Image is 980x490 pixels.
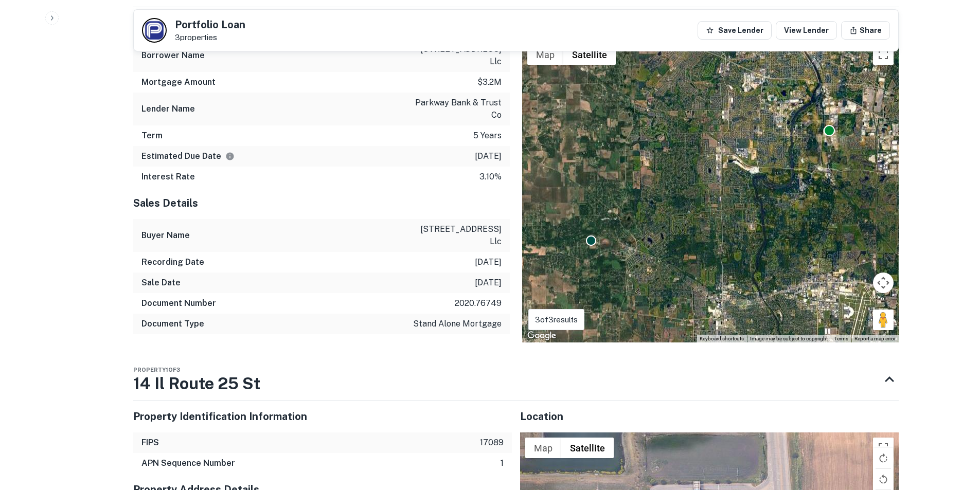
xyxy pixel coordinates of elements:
h6: APN Sequence Number [141,457,235,469]
button: Drag Pegman onto the map to open Street View [873,310,894,330]
button: Map camera controls [873,273,894,293]
p: 3.10% [479,171,502,183]
a: Terms (opens in new tab) [834,336,848,341]
span: Image may be subject to copyright [750,336,828,341]
svg: Estimate is based on a standard schedule for this type of loan. [225,152,235,161]
h6: FIPS [141,437,159,449]
button: Keyboard shortcuts [700,335,744,342]
h6: Buyer Name [141,229,190,242]
a: View Lender [776,21,837,40]
h6: Sale Date [141,277,181,289]
span: Property 1 of 3 [133,367,180,373]
a: Open this area in Google Maps (opens a new window) [525,329,559,342]
a: Report a map error [854,336,896,341]
button: Save Lender [698,21,772,40]
button: Share [841,21,890,40]
p: 1 [501,457,504,469]
button: Show satellite imagery [563,44,616,65]
p: 3 properties [175,33,245,42]
p: [DATE] [475,150,502,162]
h6: Estimated Due Date [141,150,235,162]
button: Rotate map counterclockwise [873,469,894,489]
button: Toggle fullscreen view [873,438,894,458]
p: 2020.76749 [455,297,502,310]
p: 5 years [473,130,502,142]
h6: Term [141,130,163,142]
h6: Lender Name [141,103,195,115]
h5: Location [520,409,899,424]
p: [DATE] [475,256,502,268]
p: [STREET_ADDRESS] llc [409,223,502,248]
button: Show satellite imagery [561,438,614,458]
p: 17089 [480,437,504,449]
h6: Recording Date [141,256,204,268]
p: parkway bank & trust co [409,97,502,121]
h5: Property Identification Information [133,409,512,424]
p: stand alone mortgage [413,318,502,330]
h6: Borrower Name [141,49,205,62]
button: Show street map [525,438,561,458]
img: Google [525,329,559,342]
h5: Portfolio Loan [175,20,245,30]
p: [STREET_ADDRESS] llc [409,43,502,68]
h3: 14 Il Route 25 St [133,371,260,396]
p: $3.2m [477,76,502,88]
h6: Mortgage Amount [141,76,216,88]
div: Property1of314 Il Route 25 St [133,359,899,400]
h6: Document Number [141,297,216,310]
button: Show street map [527,44,563,65]
iframe: Chat Widget [929,408,980,457]
h6: Interest Rate [141,171,195,183]
h6: Document Type [141,318,204,330]
button: Toggle fullscreen view [873,44,894,65]
h5: Sales Details [133,195,510,211]
p: [DATE] [475,277,502,289]
p: 3 of 3 results [535,314,578,326]
button: Rotate map clockwise [873,448,894,468]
